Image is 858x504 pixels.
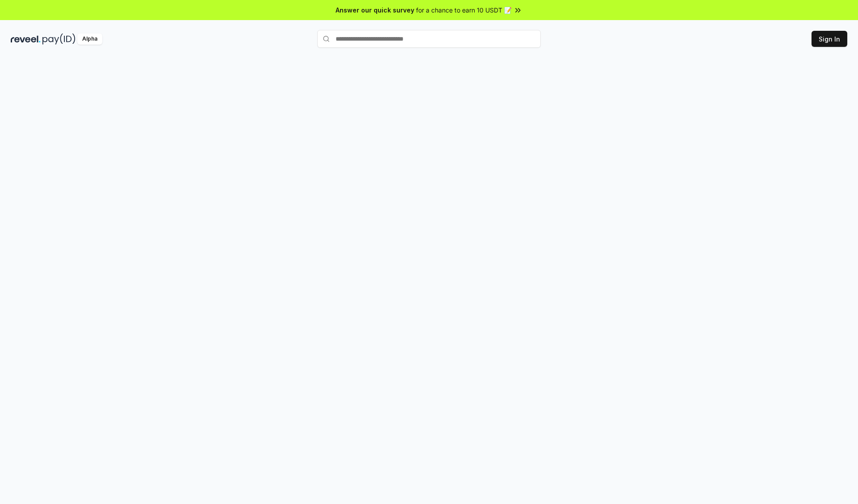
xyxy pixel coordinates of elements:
button: Sign In [812,31,847,47]
span: Answer our quick survey [336,5,414,15]
span: for a chance to earn 10 USDT 📝 [416,5,512,15]
div: Alpha [77,33,102,45]
img: reveel_dark [11,33,41,45]
img: pay_id [42,33,76,45]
